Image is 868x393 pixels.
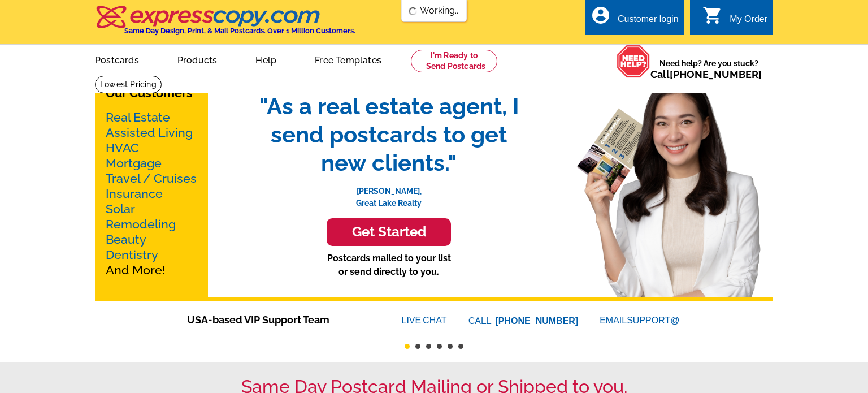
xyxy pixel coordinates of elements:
a: Assisted Living [106,126,193,140]
p: Postcards mailed to your list or send directly to you. [248,252,530,279]
span: USA-based VIP Support Team [187,312,368,327]
button: 3 of 6 [426,344,431,349]
a: Free Templates [297,46,400,72]
a: Dentistry [106,248,158,262]
a: Same Day Design, Print, & Mail Postcards. Over 1 Million Customers. [95,14,355,35]
a: Help [237,46,294,72]
a: shopping_cart My Order [702,12,767,27]
a: Postcards [77,46,157,72]
p: And More! [106,110,197,278]
span: Call [650,68,762,80]
div: Customer login [618,14,679,30]
h3: Get Started [341,224,437,240]
i: shopping_cart [702,5,723,25]
img: loading... [409,7,418,16]
i: account_circle [591,5,611,25]
font: CALL [468,314,493,328]
a: [PHONE_NUMBER] [496,316,579,326]
font: SUPPORT@ [627,314,681,327]
button: 5 of 6 [448,344,453,349]
p: [PERSON_NAME], Great Lake Realty [248,177,530,209]
a: Remodeling [106,217,176,231]
a: Products [159,46,236,72]
a: Insurance [106,187,163,201]
span: Need help? Are you stuck? [650,58,767,80]
img: help [617,45,650,78]
a: EMAILSUPPORT@ [600,316,681,325]
a: [PHONE_NUMBER] [670,68,762,80]
h4: Same Day Design, Print, & Mail Postcards. Over 1 Million Customers. [124,27,355,35]
a: account_circle Customer login [591,12,679,27]
span: "As a real estate agent, I send postcards to get new clients." [248,92,530,177]
a: Travel / Cruises [106,171,197,185]
a: Mortgage [106,156,162,170]
button: 1 of 6 [405,344,410,349]
font: LIVE [402,314,423,327]
div: My Order [730,14,767,30]
a: Real Estate [106,110,170,124]
button: 6 of 6 [458,344,463,349]
a: LIVECHAT [402,316,447,325]
button: 2 of 6 [415,344,420,349]
a: Beauty [106,232,146,247]
a: HVAC [106,141,139,155]
a: Solar [106,202,135,216]
button: 4 of 6 [437,344,442,349]
a: Get Started [248,218,530,246]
